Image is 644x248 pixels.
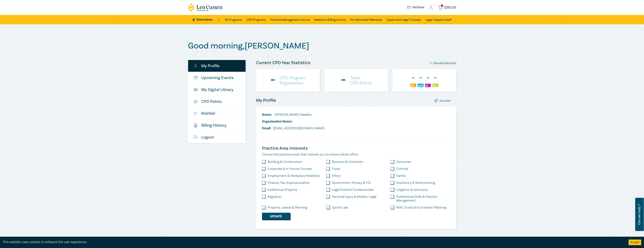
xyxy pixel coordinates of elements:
label: Employment & Workplace Relations [268,174,320,178]
li: [PERSON_NAME] Kladakis [262,112,324,117]
h4: Current CPD Year Statistics [256,60,310,66]
div: - [340,75,346,85]
img: Professional Skills [410,84,416,87]
label: Building & Construction [268,160,302,164]
label: Legal Practice Fundamentals [332,188,374,192]
a: Upcoming Events [188,72,246,84]
label: Property, Leases & Planning [268,206,307,209]
a: Practice Management Course [270,15,310,24]
div: - [418,73,424,83]
img: Ethics & Professional Responsibility [432,84,438,87]
a: Legal Support Staff [426,15,452,24]
span: 1 [441,4,443,7]
a: Supervised Legal Trainees [387,15,421,24]
label: Government, Privacy & FOI [332,181,371,185]
label: Migration [268,195,282,199]
label: Family [396,174,406,178]
a: Store Home [192,18,219,22]
label: Personal Injury & Medico-Legal [332,195,376,199]
label: Intellectual Property [268,188,297,192]
a: Program [407,5,425,10]
span: Email: [262,126,271,130]
a: CPD Programs [247,15,266,24]
label: Sports Law [332,206,348,209]
label: Finance, Tax, Superannuation [268,181,310,185]
label: Corporate & In-House Counsel [268,167,312,171]
label: Professional Skills & Practice Management [396,195,450,203]
div: - [432,73,438,83]
label: Litigation & Advocacy [396,188,428,192]
div: - [410,73,416,83]
label: Insolvency & Restructuring [396,181,435,185]
h4: Practice Area Interests [262,145,450,151]
label: Business & Contracts [332,160,363,164]
label: Costs [332,167,340,171]
img: Practice Management & Business Skills [418,84,424,87]
a: $Billing History [188,119,246,131]
a: Logout [188,131,246,143]
span: $ 250.00 [444,5,456,10]
div: This website uses cookies to enhance the user experience. [3,240,623,245]
img: Substantive Law [425,84,431,87]
span: Can we help ? [637,200,641,229]
div: Edit profile [435,99,451,102]
h4: CPD Program Registration [280,75,306,85]
label: Wills, Trusts & Succession Planning [396,206,446,209]
div: Manually add points [430,61,456,65]
tspan: $ [195,124,195,126]
div: - [425,73,431,83]
button: Accept cookies [629,240,641,245]
a: My Profile [188,60,246,72]
a: Pre-Recorded Webcasts [350,15,382,24]
a: Wishlist [188,108,246,119]
div: - [270,75,276,85]
a: Medicare Billing Course [314,15,346,24]
h4: My Profile [256,97,276,103]
h1: Good morning , [PERSON_NAME] [188,41,456,51]
label: Consumer [396,160,411,164]
label: Ethics [332,174,341,178]
span: Name: [262,112,272,117]
h4: Total CPD Points [350,75,372,85]
a: All Programs [225,15,242,24]
button: Update [262,213,290,220]
a: My Digital Library [188,84,246,96]
li: [EMAIL_ADDRESS][DOMAIN_NAME] [262,126,324,131]
a: CPD Points [188,96,246,107]
span: Organisation Name: [262,119,293,124]
label: Criminal [396,167,408,171]
p: Choose the practice areas that interest you to receive latest offers [262,152,450,157]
